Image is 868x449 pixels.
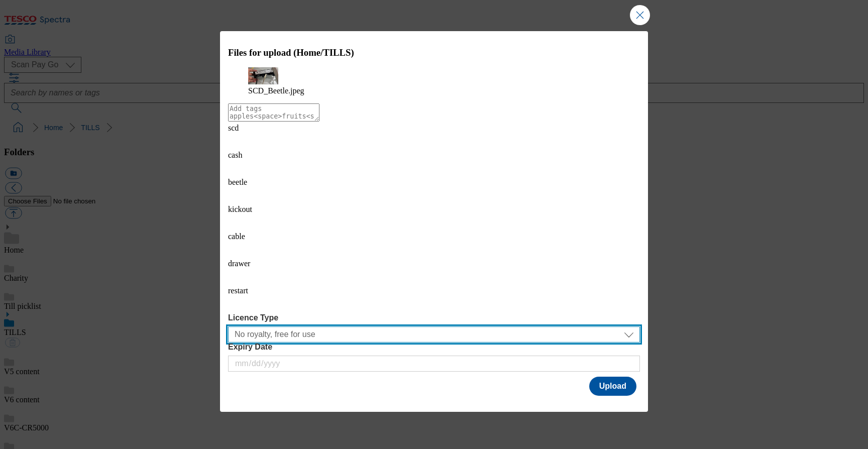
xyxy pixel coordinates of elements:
[228,178,247,186] span: beetle
[228,286,248,295] span: restart
[228,313,640,322] label: Licence Type
[228,232,245,241] span: cable
[589,377,636,396] button: Upload
[220,31,648,412] div: Modal
[228,343,640,352] label: Expiry Date
[228,47,640,58] h3: Files for upload (Home/TILLS)
[248,86,620,95] figcaption: SCD_Beetle.jpeg
[228,259,250,268] span: drawer
[228,124,239,132] span: scd
[248,67,278,84] img: preview
[228,151,242,159] span: cash
[228,205,252,213] span: kickout
[630,5,650,25] button: Close Modal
